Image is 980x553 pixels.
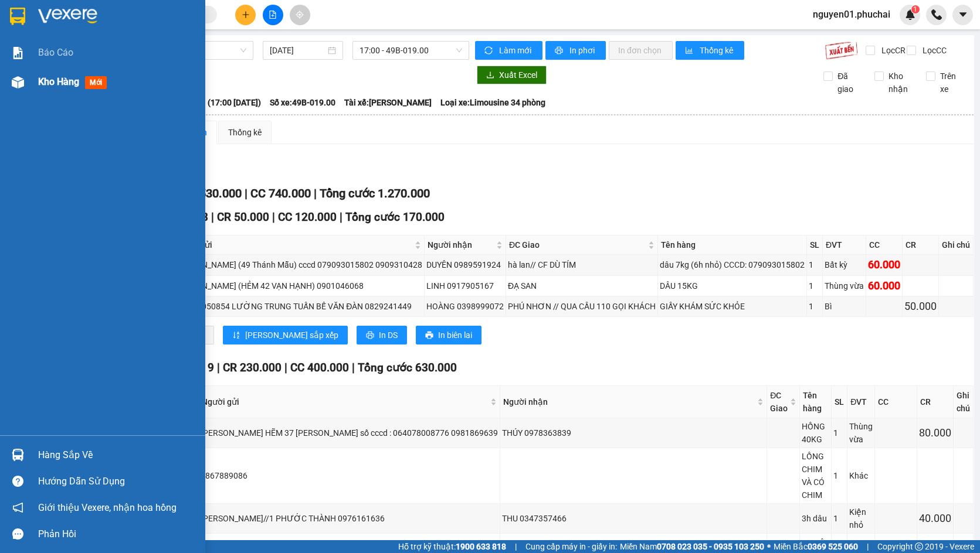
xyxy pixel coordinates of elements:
span: Tổng cước 170.000 [345,210,445,224]
span: ⚪️ [767,544,771,549]
span: Trên xe [935,70,968,95]
div: Phản hồi [38,525,196,543]
button: plus [235,5,256,25]
div: [PERSON_NAME] (HẺM 42 VẠN HẠNH) 0901046068 [174,279,422,292]
div: Hướng dẫn sử dụng [38,473,196,490]
span: Kho hàng [38,76,79,87]
span: Người nhận [503,395,755,408]
span: [PERSON_NAME] sắp xếp [245,329,338,342]
span: | [284,361,287,374]
div: 1 [833,469,845,482]
span: In phơi [569,44,596,57]
div: 1 [809,300,820,313]
span: Lọc CR [877,44,907,57]
span: sort-ascending [232,331,240,340]
button: sort-ascending[PERSON_NAME] sắp xếp [223,326,348,344]
span: ĐC Giao [770,389,788,415]
span: | [245,186,247,200]
input: 11/10/2025 [270,44,325,57]
div: DUYÊN 0989591924 [426,258,504,271]
div: 1 [833,426,845,439]
div: THU 0347357466 [502,512,765,525]
img: warehouse-icon [12,449,24,461]
button: printerIn phơi [545,41,606,60]
button: aim [290,5,310,25]
th: CR [917,386,954,418]
div: HOÀNG 0398999072 [426,300,504,313]
span: CC 400.000 [290,361,349,374]
span: CR 530.000 [181,186,242,200]
div: 0867889086 [201,469,498,482]
span: | [340,210,343,224]
span: Tổng cước 630.000 [358,361,457,374]
button: file-add [263,5,283,25]
th: CR [903,235,939,255]
div: PHÚ NHƠN // QUA CẦU 110 GỌI KHÁCH [508,300,656,313]
span: Miền Nam [620,540,764,553]
span: Thống kê [700,44,735,57]
span: Người gửi [202,395,488,408]
div: LỒNG CHIM VÀ CÓ CHIM [802,450,829,501]
div: Thùng vừa [849,420,873,446]
span: 1 [913,5,917,13]
span: Giới thiệu Vexere, nhận hoa hồng [38,500,177,515]
div: Thống kê [228,126,262,139]
span: CR 50.000 [217,210,269,224]
span: aim [296,11,304,19]
span: plus [242,11,250,19]
img: logo-vxr [10,8,25,25]
span: | [867,540,869,553]
strong: 0708 023 035 - 0935 103 250 [657,542,764,551]
span: | [217,361,220,374]
th: Tên hàng [658,235,807,255]
div: Kiện nhỏ [849,506,873,531]
th: ĐVT [847,386,875,418]
button: In đơn chọn [609,41,673,60]
th: CC [875,386,917,418]
div: GIẤY KHÁM SỨC KHỎE [660,300,805,313]
button: caret-down [952,5,973,25]
span: Tổng cước 1.270.000 [320,186,430,200]
th: Ghi chú [939,235,974,255]
img: warehouse-icon [12,76,24,88]
span: Đã giao [833,70,866,95]
div: 1 [809,279,820,292]
span: bar-chart [685,46,695,56]
span: CC 120.000 [278,210,337,224]
span: ĐC Giao [509,238,646,251]
span: In biên lai [438,329,472,342]
img: icon-new-feature [905,9,915,20]
span: question-circle [12,476,23,487]
th: Ghi chú [954,386,974,418]
button: printerIn biên lai [416,326,481,344]
span: printer [366,331,374,340]
button: syncLàm mới [475,41,542,60]
th: SL [807,235,823,255]
button: bar-chartThống kê [676,41,744,60]
img: 9k= [825,41,858,60]
span: Báo cáo [38,45,73,60]
div: Bì [825,300,864,313]
div: ĐẠ SAN [508,279,656,292]
span: mới [85,76,107,89]
span: | [211,210,214,224]
div: THÚY 0978363839 [502,426,765,439]
th: Tên hàng [800,386,832,418]
div: Thùng vừa [825,279,864,292]
span: Làm mới [499,44,533,57]
span: notification [12,502,23,513]
button: downloadXuất Excel [477,66,547,84]
span: Hỗ trợ kỹ thuật: [398,540,506,553]
th: SL [832,386,847,418]
div: [PERSON_NAME] (49 Thánh Mẫu) cccd 079093015802 0909310428 [174,258,422,271]
img: phone-icon [931,9,942,20]
button: printerIn DS [357,326,407,344]
div: 3h dâu [802,512,829,525]
div: dâu 7kg (6h nhỏ) CCCD: 079093015802 [660,258,805,271]
span: | [272,210,275,224]
div: Hàng sắp về [38,446,196,464]
span: In DS [379,329,398,342]
div: 60.000 [868,278,900,294]
span: Kho nhận [884,70,917,95]
div: Khác [849,469,873,482]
